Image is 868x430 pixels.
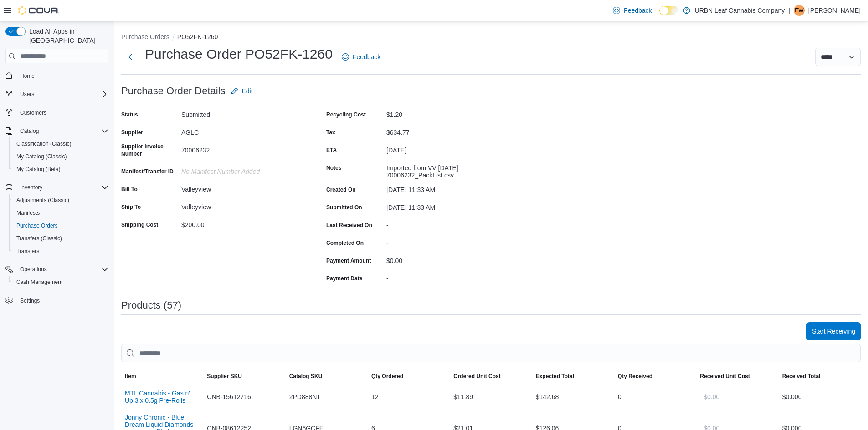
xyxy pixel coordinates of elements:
span: Transfers (Classic) [16,235,62,242]
div: 0 [614,388,696,406]
span: Customers [20,109,46,116]
label: Supplier [121,129,143,136]
div: - [386,271,508,282]
div: Valleyview [181,200,303,211]
button: Transfers [9,245,112,258]
span: Ordered Unit Cost [453,373,500,380]
label: Ship To [121,203,141,211]
span: My Catalog (Beta) [13,164,108,175]
span: Customers [16,107,108,118]
button: Cash Management [9,276,112,288]
button: My Catalog (Classic) [9,150,112,163]
div: $142.68 [532,388,614,406]
span: Catalog [16,126,108,137]
h3: Products (57) [121,300,181,311]
a: Classification (Classic) [13,138,75,149]
div: $0.00 0 [782,391,857,402]
label: Manifest/Transfer ID [121,168,174,175]
a: Manifests [13,207,43,218]
button: Home [2,69,112,82]
label: Shipping Cost [121,221,158,228]
button: Users [16,89,38,100]
a: Purchase Orders [13,220,62,231]
button: Adjustments (Classic) [9,194,112,207]
span: Received Total [782,373,821,380]
p: URBN Leaf Cannabis Company [695,5,785,16]
button: Item [121,369,203,384]
h3: Purchase Order Details [121,86,226,96]
div: Valleyview [181,182,303,193]
span: My Catalog (Classic) [13,151,108,162]
button: Transfers (Classic) [9,232,112,245]
div: [DATE] 11:33 AM [386,200,508,211]
button: MTL Cannabis - Gas n' Up 3 x 0.5g Pre-Rolls [125,390,200,404]
button: Qty Received [614,369,696,384]
label: Submitted On [326,204,362,211]
a: Cash Management [13,277,66,288]
span: Qty Received [618,373,652,380]
span: Edit [242,86,253,96]
button: Received Total [779,369,861,384]
span: Cash Management [13,277,108,288]
a: Settings [16,295,43,306]
span: Home [16,70,108,81]
span: Feedback [624,6,652,15]
button: Purchase Orders [121,33,169,40]
span: CNB-15612716 [207,391,251,402]
img: Cova [18,6,59,15]
button: Supplier SKU [203,369,285,384]
span: Classification (Classic) [16,140,72,147]
a: Transfers [13,246,43,257]
span: Item [125,373,136,380]
button: Operations [2,263,112,276]
span: Adjustments (Classic) [13,195,108,206]
div: $1.20 [386,107,508,118]
span: My Catalog (Classic) [16,153,67,160]
div: $200.00 [181,218,303,228]
span: Catalog [20,127,39,135]
div: $0.00 [386,253,508,264]
label: Notes [326,164,341,172]
span: Operations [20,266,47,273]
a: Home [16,71,38,81]
button: PO52FK-1260 [177,33,218,40]
span: Catalog SKU [289,373,323,380]
button: Inventory [2,181,112,194]
div: $11.89 [450,388,532,406]
button: Received Unit Cost [696,369,778,384]
label: Tax [326,129,335,136]
button: My Catalog (Beta) [9,163,112,176]
button: Start Receiving [806,322,861,340]
label: Created On [326,186,356,193]
button: Classification (Classic) [9,137,112,150]
span: Inventory [16,182,108,193]
span: Home [20,72,35,80]
nav: An example of EuiBreadcrumbs [121,32,861,43]
span: Qty Ordered [371,373,403,380]
span: Settings [16,295,108,306]
button: Operations [16,264,51,275]
p: [PERSON_NAME] [808,5,861,16]
div: No Manifest Number added [181,164,303,175]
button: Settings [2,294,112,307]
button: Ordered Unit Cost [450,369,532,384]
span: Manifests [16,209,40,217]
label: Recycling Cost [326,111,366,118]
div: $634.77 [386,125,508,136]
a: Feedback [338,48,384,66]
button: Inventory [16,182,46,193]
span: Start Receiving [812,327,855,336]
span: Supplier SKU [207,373,242,380]
label: Supplier Invoice Number [121,143,178,157]
button: Expected Total [532,369,614,384]
label: Bill To [121,186,138,193]
a: Customers [16,107,50,118]
div: - [386,218,508,229]
span: Manifests [13,207,108,218]
a: Transfers (Classic) [13,233,66,244]
span: My Catalog (Beta) [16,166,61,173]
label: Completed On [326,239,364,247]
button: Purchase Orders [9,219,112,232]
span: Users [20,91,34,98]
